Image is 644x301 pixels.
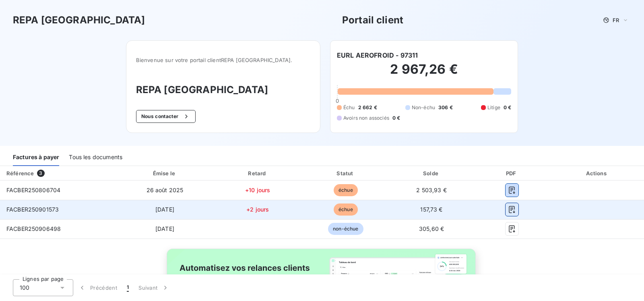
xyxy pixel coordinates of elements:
span: 0 € [392,114,400,122]
div: PDF [475,169,548,177]
h3: REPA [GEOGRAPHIC_DATA] [136,83,310,97]
span: FACBER250806704 [6,187,60,193]
span: +10 jours [245,187,270,193]
span: FACBER250906498 [6,225,61,232]
span: Bienvenue sur votre portail client REPA [GEOGRAPHIC_DATA] . [136,57,310,63]
span: Non-échu [412,104,435,111]
span: Échu [343,104,355,111]
span: [DATE] [155,206,174,213]
span: [DATE] [155,225,174,232]
span: 26 août 2025 [147,187,184,193]
div: Émise le [118,169,212,177]
span: 3 [37,170,44,177]
span: 306 € [438,104,453,111]
h3: Portail client [342,13,403,27]
div: Tous les documents [69,149,122,166]
span: 2 503,93 € [416,187,447,193]
span: FR [613,17,619,23]
span: Avoirs non associés [343,114,389,122]
span: échue [334,184,358,196]
button: 1 [122,279,134,296]
div: Retard [215,169,301,177]
div: Solde [391,169,472,177]
div: Actions [551,169,642,177]
span: FACBER250901573 [6,206,59,213]
span: échue [334,203,358,216]
span: 305,60 € [419,225,444,232]
span: 100 [20,284,29,292]
h6: EURL AEROFROID - 97311 [337,50,418,60]
span: 0 [336,98,339,104]
button: Nous contacter [136,110,196,123]
span: +2 jours [246,206,269,213]
div: Factures à payer [13,149,59,166]
span: non-échue [328,223,363,235]
span: 0 € [504,104,511,111]
h2: 2 967,26 € [337,61,511,85]
span: 2 662 € [358,104,377,111]
button: Précédent [73,279,122,296]
h3: REPA [GEOGRAPHIC_DATA] [13,13,145,27]
button: Suivant [134,279,174,296]
div: Statut [304,169,388,177]
span: 157,73 € [420,206,442,213]
span: Litige [487,104,500,111]
div: Référence [6,170,34,176]
span: 1 [127,284,129,292]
